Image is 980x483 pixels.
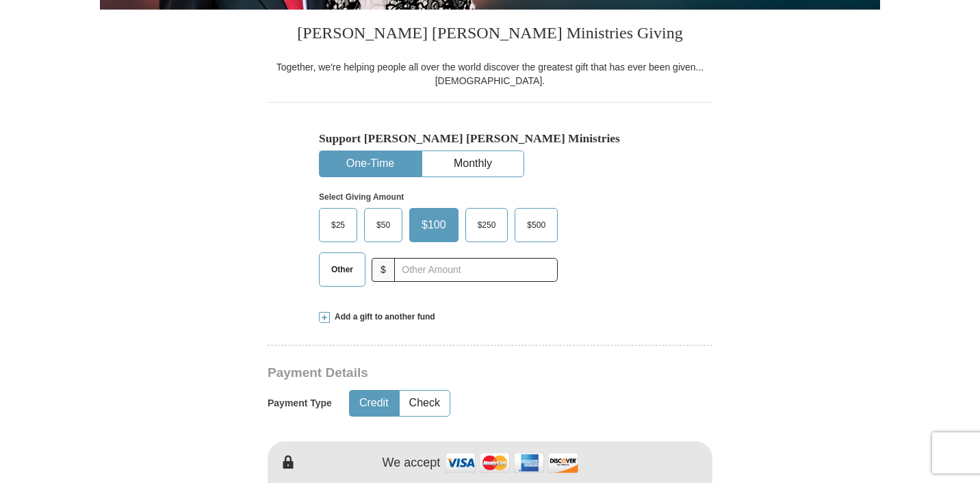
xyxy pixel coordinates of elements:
[268,60,712,88] div: Together, we're helping people all over the world discover the greatest gift that has ever been g...
[268,10,712,60] h3: [PERSON_NAME] [PERSON_NAME] Ministries Giving
[350,391,398,416] button: Credit
[370,215,397,235] span: $50
[415,215,453,235] span: $100
[330,311,435,323] span: Add a gift to another fund
[383,456,441,471] h4: We accept
[471,215,503,235] span: $250
[324,215,352,235] span: $25
[394,258,558,282] input: Other Amount
[268,397,332,409] h5: Payment Type
[372,258,395,282] span: $
[422,151,524,177] button: Monthly
[268,365,617,381] h3: Payment Details
[400,391,450,416] button: Check
[319,192,404,202] strong: Select Giving Amount
[319,131,661,146] h5: Support [PERSON_NAME] [PERSON_NAME] Ministries
[324,259,360,280] span: Other
[520,215,552,235] span: $500
[320,151,421,177] button: One-Time
[443,448,580,478] img: credit cards accepted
